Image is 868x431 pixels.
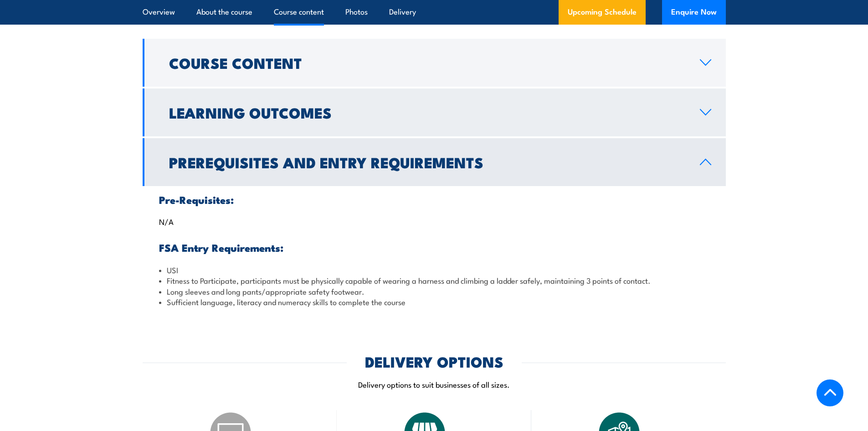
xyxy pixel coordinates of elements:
h2: Course Content [169,56,685,69]
h3: FSA Entry Requirements: [159,242,709,253]
p: N/A [159,217,709,226]
li: Sufficient language, literacy and numeracy skills to complete the course [159,296,709,307]
h2: Learning Outcomes [169,106,685,119]
h3: Pre-Requisites: [159,194,709,205]
h2: Prerequisites and Entry Requirements [169,156,685,168]
a: Prerequisites and Entry Requirements [143,138,726,186]
a: Course Content [143,39,726,87]
li: Fitness to Participate, participants must be physically capable of wearing a harness and climbing... [159,275,709,286]
li: USI [159,265,709,275]
a: Learning Outcomes [143,88,726,136]
li: Long sleeves and long pants/appropriate safety footwear. [159,286,709,296]
p: Delivery options to suit businesses of all sizes. [143,379,726,389]
h2: DELIVERY OPTIONS [365,355,503,368]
